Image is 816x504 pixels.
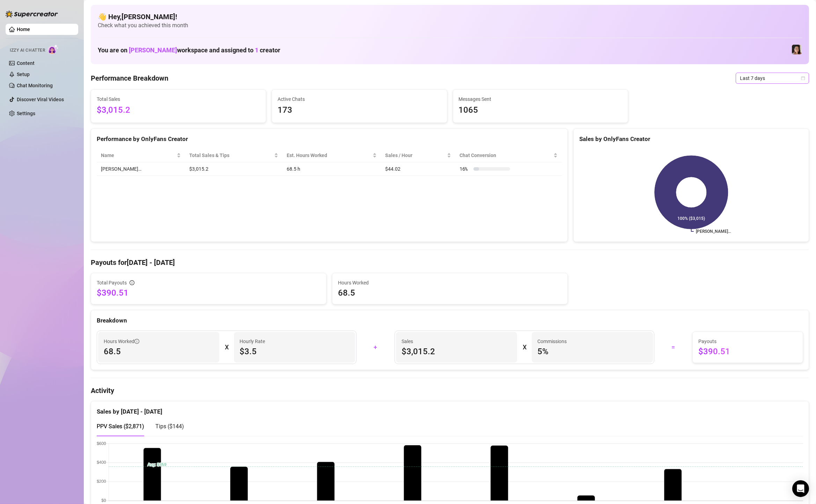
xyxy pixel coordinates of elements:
h4: 👋 Hey, [PERSON_NAME] ! [98,12,802,22]
a: Home [17,27,30,32]
div: X [225,342,228,353]
span: $3,015.2 [97,104,260,117]
td: $44.02 [381,162,455,176]
span: info-circle [130,280,134,285]
div: + [361,342,390,353]
article: Hourly Rate [240,338,265,345]
span: Total Payouts [97,279,127,287]
span: Sales / Hour [385,151,446,159]
span: 5 % [537,346,647,357]
span: $3,015.2 [402,346,512,357]
a: Setup [17,72,30,77]
span: Sales [402,338,512,345]
span: $390.51 [698,346,797,357]
td: 68.5 h [282,162,381,176]
div: Est. Hours Worked [287,151,371,159]
th: Total Sales & Tips [185,149,283,162]
span: Total Sales & Tips [189,151,273,159]
span: Name [101,151,175,159]
div: Sales by [DATE] - [DATE] [97,401,803,416]
article: Commissions [537,338,567,345]
h4: Activity [91,386,809,395]
th: Name [97,149,185,162]
span: 68.5 [104,346,214,357]
span: info-circle [134,339,139,344]
img: AI Chatter [48,44,59,54]
h4: Payouts for [DATE] - [DATE] [91,258,809,267]
span: [PERSON_NAME] [129,46,177,54]
div: Performance by OnlyFans Creator [97,134,562,144]
a: Settings [17,111,35,116]
img: Luna [792,45,802,54]
td: [PERSON_NAME]… [97,162,185,176]
span: calendar [801,76,805,80]
span: Total Sales [97,95,260,103]
div: X [523,342,526,353]
span: Payouts [698,338,797,345]
h4: Performance Breakdown [91,73,168,83]
h1: You are on workspace and assigned to creator [98,46,280,54]
span: Hours Worked [338,279,562,287]
a: Content [17,60,35,66]
a: Discover Viral Videos [17,97,64,102]
span: Chat Conversion [460,151,552,159]
span: PPV Sales ( $2,871 ) [97,423,144,430]
span: Last 7 days [740,73,805,83]
td: $3,015.2 [185,162,283,176]
div: Open Intercom Messenger [792,480,809,497]
span: $3.5 [240,346,350,357]
span: Active Chats [278,95,441,103]
span: 16 % [460,165,471,173]
div: Breakdown [97,316,803,325]
span: Check what you achieved this month [98,22,802,29]
div: = [659,342,688,353]
span: Tips ( $144 ) [155,423,184,430]
th: Sales / Hour [381,149,455,162]
text: [PERSON_NAME]… [696,229,731,234]
span: Hours Worked [104,338,139,345]
img: logo-BBDzfeDw.svg [6,10,58,17]
div: Sales by OnlyFans Creator [579,134,803,144]
span: 68.5 [338,287,562,298]
span: Izzy AI Chatter [10,47,45,54]
span: Messages Sent [459,95,622,103]
span: 1 [255,46,258,54]
a: Chat Monitoring [17,83,53,88]
span: $390.51 [97,287,321,298]
span: 173 [278,104,441,117]
th: Chat Conversion [455,149,562,162]
span: 1065 [459,104,622,117]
